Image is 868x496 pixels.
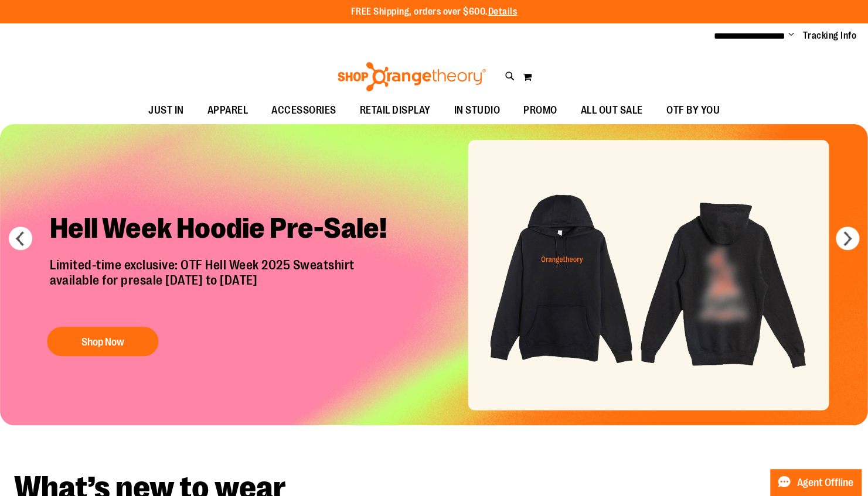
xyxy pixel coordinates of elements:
[581,97,643,124] span: ALL OUT SALE
[836,227,859,250] button: next
[41,258,407,315] p: Limited-time exclusive: OTF Hell Week 2025 Sweatshirt available for presale [DATE] to [DATE]
[797,477,853,488] span: Agent Offline
[666,97,720,124] span: OTF BY YOU
[41,202,407,258] h2: Hell Week Hoodie Pre-Sale!
[41,202,407,362] a: Hell Week Hoodie Pre-Sale! Limited-time exclusive: OTF Hell Week 2025 Sweatshirtavailable for pre...
[271,97,336,124] span: ACCESSORIES
[47,327,158,356] button: Shop Now
[523,97,557,124] span: PROMO
[454,97,501,124] span: IN STUDIO
[488,6,518,17] a: Details
[148,97,184,124] span: JUST IN
[351,5,518,19] p: FREE Shipping, orders over $600.
[360,97,431,124] span: RETAIL DISPLAY
[9,227,32,250] button: prev
[770,469,861,496] button: Agent Offline
[207,97,249,124] span: APPAREL
[336,62,488,91] img: Shop Orangetheory
[803,29,857,42] a: Tracking Info
[788,30,794,42] button: Account menu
